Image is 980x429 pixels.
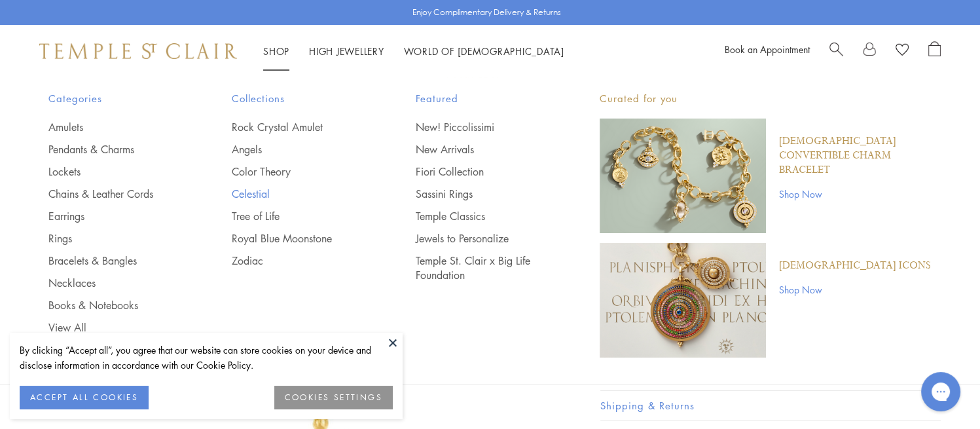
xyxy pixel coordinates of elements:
[263,43,564,60] nav: Main navigation
[416,90,547,107] span: Featured
[232,231,363,246] a: Royal Blue Moonstone
[232,253,363,268] a: Zodiac
[600,90,932,107] p: Curated for you
[48,298,180,312] a: Books & Notebooks
[779,259,931,273] a: [DEMOGRAPHIC_DATA] Icons
[48,142,180,157] a: Pendants & Charms
[48,164,180,179] a: Lockets
[274,386,393,409] button: COOKIES SETTINGS
[779,187,932,201] a: Shop Now
[416,120,547,134] a: New! Piccolissimi
[600,391,941,420] button: Shipping & Returns
[915,367,967,416] iframe: Gorgias live chat messenger
[20,386,149,409] button: ACCEPT ALL COOKIES
[404,45,564,58] a: World of [DEMOGRAPHIC_DATA]World of [DEMOGRAPHIC_DATA]
[309,45,384,58] a: High JewelleryHigh Jewellery
[896,41,909,61] a: View Wishlist
[48,187,180,201] a: Chains & Leather Cords
[232,142,363,157] a: Angels
[263,45,289,58] a: ShopShop
[48,276,180,290] a: Necklaces
[48,320,180,335] a: View All
[48,253,180,268] a: Bracelets & Bangles
[48,209,180,223] a: Earrings
[232,187,363,201] a: Celestial
[48,231,180,246] a: Rings
[48,120,180,134] a: Amulets
[779,134,932,177] a: [DEMOGRAPHIC_DATA] Convertible Charm Bracelet
[416,187,547,201] a: Sassini Rings
[416,209,547,223] a: Temple Classics
[232,90,363,107] span: Collections
[779,282,931,297] a: Shop Now
[232,120,363,134] a: Rock Crystal Amulet
[412,6,561,19] p: Enjoy Complimentary Delivery & Returns
[20,343,393,373] div: By clicking “Accept all”, you agree that our website can store cookies on your device and disclos...
[416,164,547,179] a: Fiori Collection
[39,43,237,59] img: Temple St. Clair
[232,209,363,223] a: Tree of Life
[416,231,547,246] a: Jewels to Personalize
[416,142,547,157] a: New Arrivals
[829,41,843,61] a: Search
[928,41,941,61] a: Open Shopping Bag
[416,253,547,282] a: Temple St. Clair x Big Life Foundation
[48,90,180,107] span: Categories
[232,164,363,179] a: Color Theory
[725,43,810,56] a: Book an Appointment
